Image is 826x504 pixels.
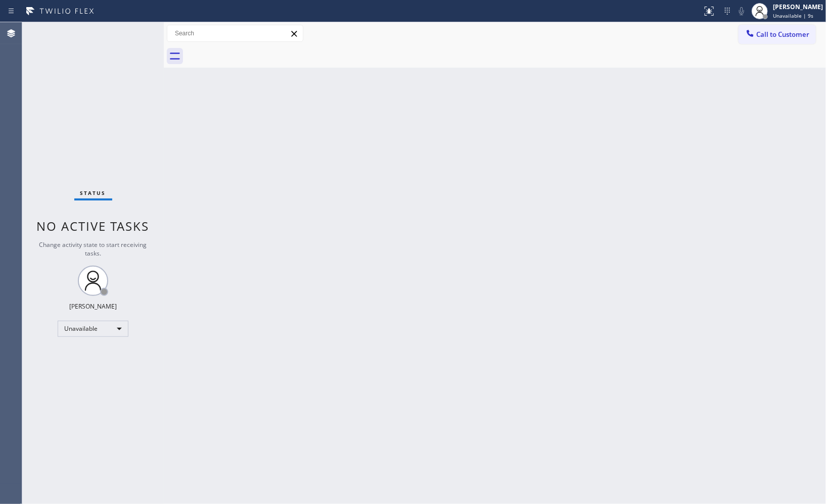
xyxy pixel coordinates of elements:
span: Unavailable | 9s [773,12,813,19]
button: Mute [735,4,749,18]
span: Status [80,189,106,196]
input: Search [167,25,303,41]
div: [PERSON_NAME] [69,302,117,311]
span: Call to Customer [756,30,809,39]
span: No active tasks [37,218,150,234]
div: Unavailable [58,321,128,337]
button: Call to Customer [739,25,816,44]
span: Change activity state to start receiving tasks. [39,240,147,258]
div: [PERSON_NAME] [773,3,823,11]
